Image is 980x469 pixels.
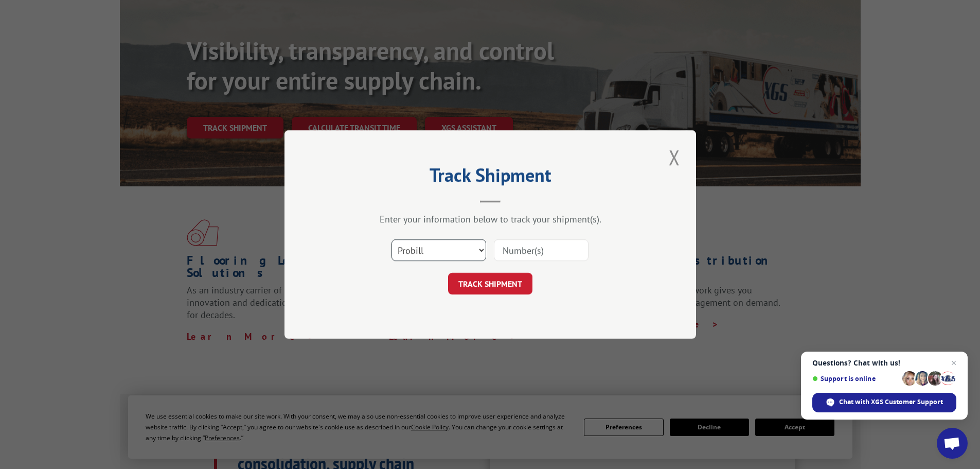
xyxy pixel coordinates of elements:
[937,428,968,459] a: Open chat
[812,393,956,412] span: Chat with XGS Customer Support
[448,273,532,294] button: TRACK SHIPMENT
[839,397,943,407] span: Chat with XGS Customer Support
[494,239,589,261] input: Number(s)
[666,143,683,171] button: Close modal
[336,213,645,225] div: Enter your information below to track your shipment(s).
[812,375,899,383] span: Support is online
[336,168,645,187] h2: Track Shipment
[812,359,956,367] span: Questions? Chat with us!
